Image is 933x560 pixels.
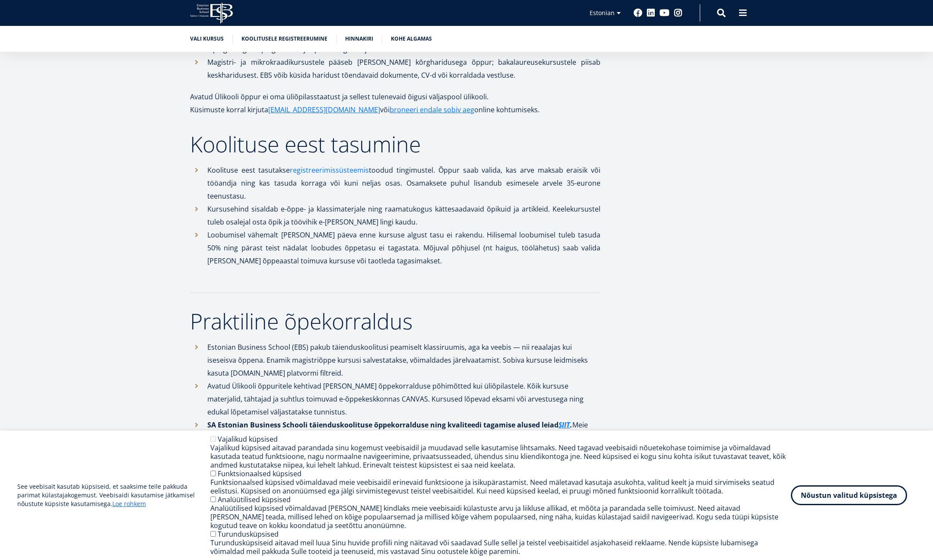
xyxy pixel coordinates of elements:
[791,485,907,505] button: Nõustun valitud küpsistega
[190,164,600,202] li: Koolituse eest tasutakse toodud tingimustel. Õppur saab valida, kas arve maksab eraisik või tööan...
[207,228,600,267] p: Loobumisel vähemalt [PERSON_NAME] päeva enne kursuse algust tasu ei rakendu. Hilisemal loobumisel...
[205,0,232,8] span: First name
[210,504,791,530] div: Analüütilised küpsised võimaldavad [PERSON_NAME] kindlaks meie veebisaidi külastuste arvu ja liik...
[345,35,373,43] a: Hinnakiri
[190,133,600,155] h2: Koolituse eest tasumine
[241,35,327,43] a: Koolitusele registreerumine
[634,9,642,17] a: Facebook
[268,103,380,116] a: [EMAIL_ADDRESS][DOMAIN_NAME]
[559,418,570,431] a: SIIT
[660,9,670,17] a: Youtube
[391,35,432,43] a: Kohe algamas
[647,9,655,17] a: Linkedin
[218,529,279,539] label: Turundusküpsised
[207,420,572,430] strong: SA Estonian Business Schooli täienduskoolituse õppekorralduse ning kvaliteedi tagamise alused leiad
[207,380,600,418] p: Avatud Ülikooli õppuritele kehtivad [PERSON_NAME] õppekorralduse põhimõtted kui üliõpilastele. Kõ...
[190,35,224,43] a: Vali kursus
[210,478,791,495] div: Funktsionaalsed küpsised võimaldavad meie veebisaidil erinevaid funktsioone ja isikupärastamist. ...
[190,56,600,82] li: Magistri- ja mikrokraadikursustele pääseb [PERSON_NAME] kõrgharidusega õppur; bakalaureusekursust...
[390,103,474,116] a: broneeri endale sobiv aeg
[218,495,291,504] label: Analüütilised küpsised
[207,341,600,380] p: Estonian Business School (EBS) pakub täienduskoolitusi peamiselt klassiruumis, aga ka veebis — ni...
[112,500,146,508] a: Loe rohkem
[559,420,572,430] em: .
[210,443,791,469] div: Vajalikud küpsised aitavad parandada sinu kogemust veebisaidil ja muudavad selle kasutamise lihts...
[207,202,600,228] p: Kursusehind sisaldab e-õppe- ja klassimaterjale ning raamatukogus kättesaadavaid õpikuid ja artik...
[190,307,413,336] b: Praktiline õpekorraldus
[218,434,278,444] label: Vajalikud küpsised
[218,469,301,478] label: Funktsionaalsed küpsised
[190,90,600,116] p: Avatud Ülikooli õppur ei oma üliõpilasstaatust ja sellest tulenevaid õigusi väljaspool ülikooli. ...
[17,482,210,508] p: See veebisait kasutab küpsiseid, et saaksime teile pakkuda parimat külastajakogemust. Veebisaidi ...
[210,538,791,556] div: Turundusküpsiseid aitavad meil luua Sinu huvide profiili ning näitavad või saadavad Sulle sellel ...
[674,9,682,17] a: Instagram
[290,164,369,177] a: registreerimissüsteemis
